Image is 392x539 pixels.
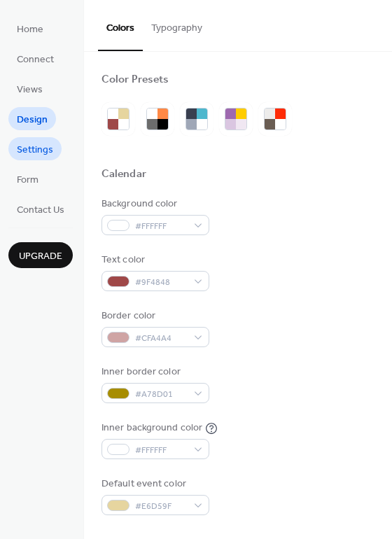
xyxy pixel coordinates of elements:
[8,77,51,100] a: Views
[17,143,53,157] span: Settings
[8,47,62,70] a: Connect
[17,22,43,37] span: Home
[17,52,54,67] span: Connect
[101,365,206,379] div: Inner border color
[101,253,206,267] div: Text color
[101,477,206,491] div: Default event color
[101,197,206,211] div: Background color
[8,107,56,130] a: Design
[8,137,62,160] a: Settings
[8,197,73,220] a: Contact Us
[101,167,146,182] div: Calendar
[17,203,64,218] span: Contact Us
[8,242,73,268] button: Upgrade
[8,17,52,40] a: Home
[19,249,62,264] span: Upgrade
[135,219,187,234] span: #FFFFFF
[17,173,38,188] span: Form
[17,83,43,97] span: Views
[135,387,187,402] span: #A78D01
[135,499,187,514] span: #E6D59F
[135,443,187,458] span: #FFFFFF
[101,421,202,435] div: Inner background color
[135,331,187,346] span: #CFA4A4
[17,113,48,127] span: Design
[135,275,187,290] span: #9F4848
[101,73,169,87] div: Color Presets
[8,167,47,190] a: Form
[101,309,206,323] div: Border color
